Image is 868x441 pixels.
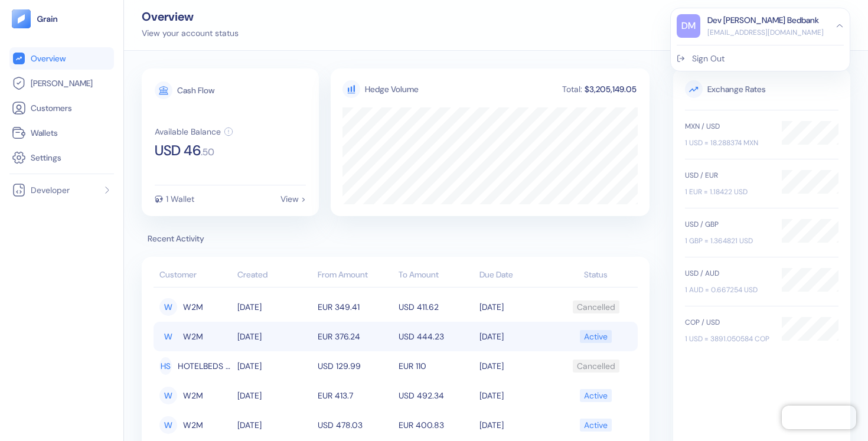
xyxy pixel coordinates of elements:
[183,386,203,406] span: W2M
[315,410,396,440] td: USD 478.03
[685,285,770,295] div: 1 AUD = 0.667254 USD
[12,76,112,90] a: [PERSON_NAME]
[396,322,477,351] td: USD 444.23
[12,101,112,115] a: Customers
[142,27,239,40] div: View your account status
[31,127,58,139] span: Wallets
[396,264,477,288] th: To Amount
[12,126,112,140] a: Wallets
[477,351,557,381] td: [DATE]
[234,264,315,288] th: Created
[12,51,112,66] a: Overview
[142,233,650,245] span: Recent Activity
[37,15,58,23] img: logo
[234,292,315,322] td: [DATE]
[155,143,201,158] span: USD 46
[234,410,315,440] td: [DATE]
[685,334,770,344] div: 1 USD = 3891.050584 COP
[577,356,615,376] div: Cancelled
[396,381,477,410] td: USD 492.34
[12,9,31,28] img: logo-tablet-V2.svg
[31,184,70,196] span: Developer
[155,128,221,136] div: Available Balance
[707,27,824,38] div: [EMAIL_ADDRESS][DOMAIN_NAME]
[477,381,557,410] td: [DATE]
[201,148,214,157] span: . 50
[477,264,557,288] th: Due Date
[280,195,306,203] div: View >
[685,170,770,181] div: USD / EUR
[159,298,177,316] div: W
[315,381,396,410] td: EUR 413.7
[782,406,856,429] iframe: Chatra live chat
[178,356,231,376] span: HOTELBEDS SPAIN, S.L.U
[685,317,770,328] div: COP / USD
[315,322,396,351] td: EUR 376.24
[155,127,233,136] button: Available Balance
[685,121,770,132] div: MXN / USD
[577,297,615,317] div: Cancelled
[584,386,608,406] div: Active
[396,410,477,440] td: EUR 400.83
[677,14,700,38] div: DM
[561,85,583,93] div: Total:
[183,415,203,435] span: W2M
[31,102,72,114] span: Customers
[685,219,770,230] div: USD / GBP
[583,85,638,93] div: $3,205,149.05
[584,415,608,435] div: Active
[166,195,194,203] div: 1 Wallet
[159,387,177,404] div: W
[396,351,477,381] td: EUR 110
[477,410,557,440] td: [DATE]
[234,322,315,351] td: [DATE]
[396,292,477,322] td: USD 411.62
[183,297,203,317] span: W2M
[234,351,315,381] td: [DATE]
[154,264,234,288] th: Customer
[560,269,632,281] div: Status
[685,138,770,148] div: 1 USD = 18.288374 MXN
[584,326,608,347] div: Active
[692,53,725,65] div: Sign Out
[685,268,770,279] div: USD / AUD
[707,14,819,27] div: Dev [PERSON_NAME] Bedbank
[685,187,770,197] div: 1 EUR = 1.18422 USD
[365,83,419,96] div: Hedge Volume
[477,322,557,351] td: [DATE]
[159,357,172,375] div: HS
[477,292,557,322] td: [DATE]
[142,11,239,22] div: Overview
[12,151,112,165] a: Settings
[31,77,93,89] span: [PERSON_NAME]
[31,53,66,64] span: Overview
[159,416,177,434] div: W
[315,292,396,322] td: EUR 349.41
[183,326,203,347] span: W2M
[31,152,61,164] span: Settings
[159,328,177,345] div: W
[685,236,770,246] div: 1 GBP = 1.364821 USD
[177,86,214,94] div: Cash Flow
[315,351,396,381] td: USD 129.99
[685,80,838,98] span: Exchange Rates
[234,381,315,410] td: [DATE]
[315,264,396,288] th: From Amount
